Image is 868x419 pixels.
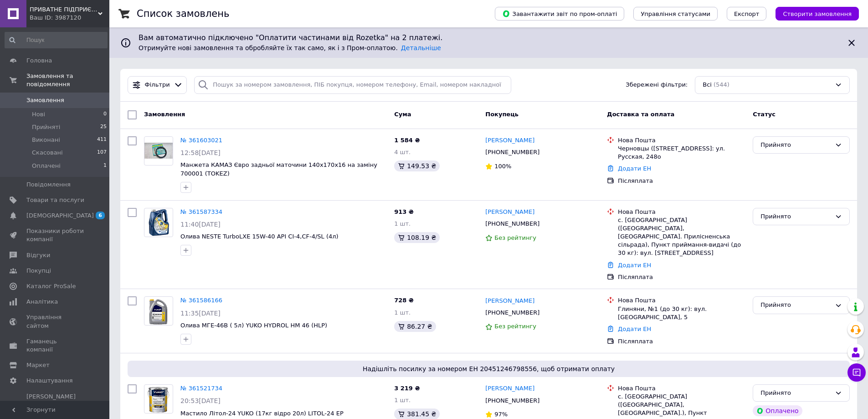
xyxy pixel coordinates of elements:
[180,149,221,156] span: 12:58[DATE]
[194,76,511,94] input: Пошук за номером замовлення, ПІБ покупця, номером телефону, Email, номером накладної
[32,136,60,144] span: Виконані
[394,321,436,332] div: 86.27 ₴
[618,177,745,185] div: Післяплата
[5,32,108,48] input: Пошук
[180,385,222,392] a: № 361521734
[26,377,73,385] span: Налаштування
[26,251,50,259] span: Відгуки
[783,10,852,17] span: Створити замовлення
[494,323,536,330] span: Без рейтингу
[776,7,859,21] button: Створити замовлення
[618,296,745,305] div: Нова Пошта
[26,337,84,354] span: Гаманець компанії
[394,220,411,227] span: 1 шт.
[146,385,171,413] img: Фото товару
[394,232,440,243] div: 108.19 ₴
[180,410,344,417] a: Мастило Літол-24 YUKO (17кг відро 20л) LITOL-24 EP
[26,313,84,330] span: Управління сайтом
[180,233,339,240] a: Олива NESTE TurboLXE 15W-40 API CI-4,CF-4/SL (4л)
[144,296,173,326] a: Фото товару
[180,161,377,177] a: Манжета КАМАЗ Євро задньої маточини 140х170х16 на заміну 700001 (TOKEZ)
[485,297,534,305] a: [PERSON_NAME]
[144,136,173,166] a: Фото товару
[483,146,541,158] div: [PHONE_NUMBER]
[180,322,327,329] a: Олива МГЕ-46В ( 5л) YUKO HYDROL HM 46 (HLP)
[26,57,52,65] span: Головна
[180,397,221,404] span: 20:53[DATE]
[753,405,802,416] div: Оплачено
[495,7,624,21] button: Завантажити звіт по пром-оплаті
[139,44,441,52] span: Отримуйте нові замовлення та обробляйте їх так само, як і з Пром-оплатою.
[483,307,541,319] div: [PHONE_NUMBER]
[180,208,222,215] a: № 361587334
[618,326,651,332] a: Додати ЕН
[483,395,541,407] div: [PHONE_NUMBER]
[618,262,651,269] a: Додати ЕН
[147,208,169,237] img: Фото товару
[26,361,50,369] span: Маркет
[139,33,839,43] span: Вам автоматично підключено "Оплатити частинами від Rozetka" на 2 платежі.
[137,8,229,19] h1: Список замовлень
[494,234,536,241] span: Без рейтингу
[145,81,170,89] span: Фільтри
[394,160,440,171] div: 149.53 ₴
[26,393,84,418] span: [PERSON_NAME] та рахунки
[485,208,534,217] a: [PERSON_NAME]
[703,81,712,89] span: Всі
[144,208,173,237] a: Фото товару
[394,397,411,403] span: 1 шт.
[394,111,411,118] span: Cума
[618,273,745,281] div: Післяплата
[760,300,831,310] div: Прийнято
[494,411,508,418] span: 97%
[633,7,718,21] button: Управління статусами
[618,305,745,321] div: Глиняни, №1 (до 30 кг): вул. [GEOGRAPHIC_DATA], 5
[483,218,541,230] div: [PHONE_NUMBER]
[394,309,411,316] span: 1 шт.
[96,212,105,219] span: 6
[32,162,61,170] span: Оплачені
[180,137,222,144] a: № 361603021
[103,110,107,119] span: 0
[97,149,107,157] span: 107
[727,7,767,21] button: Експорт
[734,10,760,17] span: Експорт
[26,196,84,204] span: Товари та послуги
[618,145,745,161] div: Черновцы ([STREET_ADDRESS]: ул. Русская, 248о
[485,111,519,118] span: Покупець
[394,149,411,155] span: 4 шт.
[32,149,63,157] span: Скасовані
[760,388,831,398] div: Прийнято
[26,212,94,220] span: [DEMOGRAPHIC_DATA]
[502,10,617,18] span: Завантажити звіт по пром-оплаті
[26,298,58,306] span: Аналітика
[618,216,745,258] div: с. [GEOGRAPHIC_DATA] ([GEOGRAPHIC_DATA], [GEOGRAPHIC_DATA]. Прилісненська сільрада), Пункт прийма...
[394,208,414,215] span: 913 ₴
[394,385,420,392] span: 3 219 ₴
[144,384,173,414] a: Фото товару
[607,111,674,118] span: Доставка та оплата
[131,364,846,373] span: Надішліть посилку за номером ЕН 20451246798556, щоб отримати оплату
[144,297,173,325] img: Фото товару
[847,363,866,382] button: Чат з покупцем
[394,137,420,144] span: 1 584 ₴
[618,384,745,393] div: Нова Пошта
[753,111,776,118] span: Статус
[394,297,414,304] span: 728 ₴
[103,162,107,170] span: 1
[180,297,222,304] a: № 361586166
[30,14,109,22] div: Ваш ID: 3987120
[766,10,859,17] a: Створити замовлення
[618,208,745,216] div: Нова Пошта
[714,81,729,88] span: (544)
[26,96,64,104] span: Замовлення
[26,181,71,189] span: Повідомлення
[494,163,511,170] span: 100%
[100,123,107,131] span: 25
[144,143,173,159] img: Фото товару
[618,165,651,172] a: Додати ЕН
[26,227,84,243] span: Показники роботи компанії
